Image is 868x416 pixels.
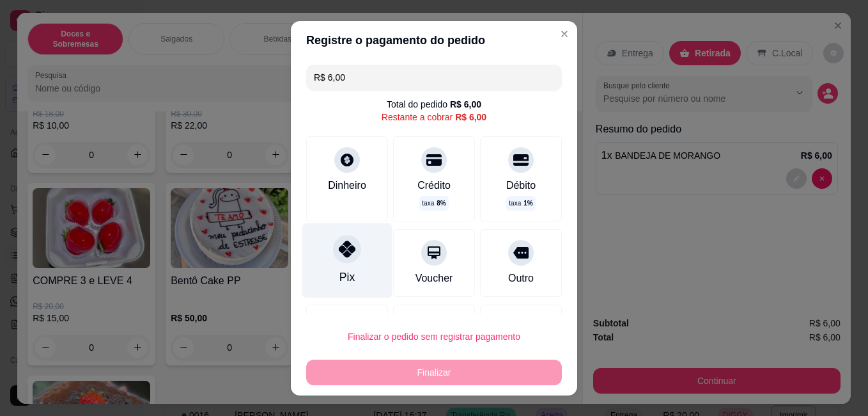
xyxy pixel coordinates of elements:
div: R$ 6,00 [455,111,486,124]
header: Registre o pagamento do pedido [291,21,577,60]
span: 8 % [437,198,446,208]
input: Ex.: hambúrguer de cordeiro [314,65,554,90]
span: 1 % [523,198,532,208]
p: taxa [422,198,446,208]
div: Restante a cobrar [382,111,486,124]
button: Close [554,24,575,44]
div: R$ 6,00 [450,98,481,111]
div: Dinheiro [328,178,366,193]
div: Outro [508,271,534,286]
div: Crédito [417,178,451,193]
div: Débito [506,178,536,193]
button: Finalizar o pedido sem registrar pagamento [306,324,562,349]
div: Pix [339,269,355,285]
div: Voucher [415,271,453,286]
div: Total do pedido [387,98,481,111]
p: taxa [509,198,532,208]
